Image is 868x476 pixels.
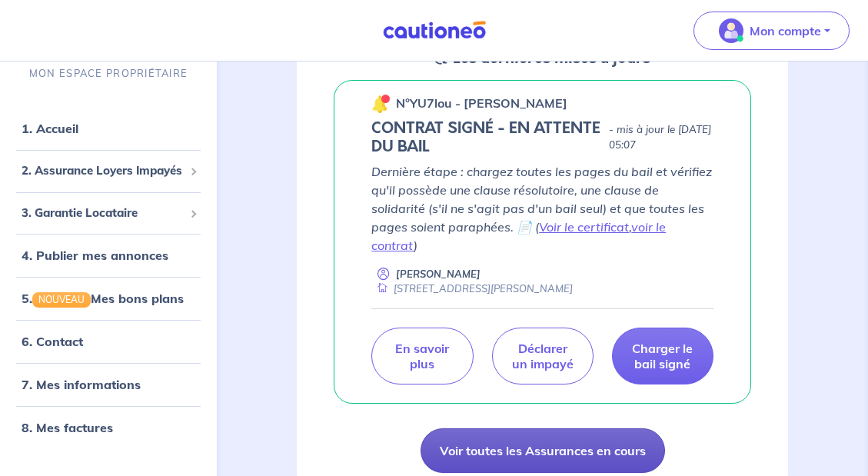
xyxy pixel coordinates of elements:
[609,122,713,153] p: - mis à jour le [DATE] 05:07
[22,248,168,263] a: 4. Publier mes annonces
[6,240,211,271] div: 4. Publier mes annonces
[371,162,713,255] p: Dernière étape : chargez toutes les pages du bail et vérifiez qu'il possède une clause résolutoir...
[371,219,666,253] a: voir le contrat
[631,341,694,371] p: Charger le bail signé
[377,21,492,40] img: Cautioneo
[6,412,211,443] div: 8. Mes factures
[371,95,390,113] img: 🔔
[612,328,713,384] a: Charger le bail signé
[750,22,821,40] p: Mon compte
[22,205,184,222] span: 3. Garantie Locataire
[539,219,629,235] a: Voir le certificat
[719,18,743,43] img: illu_account_valid_menu.svg
[6,369,211,400] div: 7. Mes informations
[391,341,454,371] p: En savoir plus
[22,121,78,136] a: 1. Accueil
[6,283,211,314] div: 5.NOUVEAUMes bons plans
[22,291,184,306] a: 5.NOUVEAUMes bons plans
[22,420,113,435] a: 8. Mes factures
[396,94,567,112] p: n°YU7lou - [PERSON_NAME]
[29,66,188,81] p: MON ESPACE PROPRIÉTAIRE
[6,198,211,228] div: 3. Garantie Locataire
[6,156,211,186] div: 2. Assurance Loyers Impayés
[22,377,141,392] a: 7. Mes informations
[22,334,83,349] a: 6. Contact
[421,428,665,473] a: Voir toutes les Assurances en cours
[396,267,481,281] p: [PERSON_NAME]
[371,119,713,156] div: state: CONTRACT-SIGNED, Context: MORE-THAN-6-MONTHS,MAYBE-CERTIFICATE,ALONE,LESSOR-DOCUMENTS
[22,162,184,180] span: 2. Assurance Loyers Impayés
[371,328,473,384] a: En savoir plus
[6,113,211,144] div: 1. Accueil
[371,281,573,296] div: [STREET_ADDRESS][PERSON_NAME]
[511,341,574,371] p: Déclarer un impayé
[6,326,211,357] div: 6. Contact
[693,12,850,50] button: illu_account_valid_menu.svgMon compte
[492,328,594,384] a: Déclarer un impayé
[371,119,602,156] h5: CONTRAT SIGNÉ - EN ATTENTE DU BAIL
